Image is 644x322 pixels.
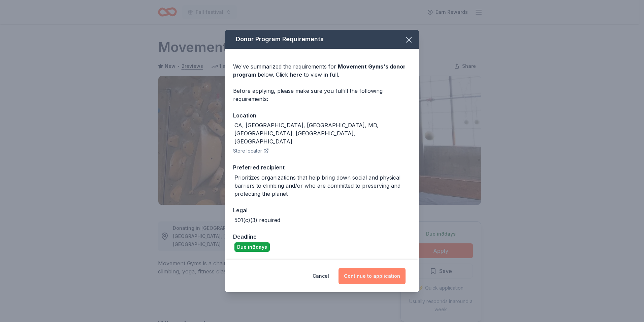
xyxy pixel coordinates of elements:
button: Store locator [233,147,269,155]
div: Donor Program Requirements [225,30,419,49]
a: here [290,71,302,79]
div: Due in 8 days [234,242,270,252]
div: 501(c)(3) required [234,216,280,224]
div: Preferred recipient [233,163,411,172]
div: CA, [GEOGRAPHIC_DATA], [GEOGRAPHIC_DATA], MD, [GEOGRAPHIC_DATA], [GEOGRAPHIC_DATA], [GEOGRAPHIC_D... [234,121,411,145]
button: Continue to application [339,268,406,284]
div: Legal [233,206,411,215]
div: We've summarized the requirements for below. Click to view in full. [233,62,411,79]
div: Location [233,111,411,120]
div: Deadline [233,232,411,241]
button: Cancel [313,268,329,284]
div: Prioritizes organizations that help bring down social and physical barriers to climbing and/or wh... [234,173,411,198]
div: Before applying, please make sure you fulfill the following requirements: [233,87,411,103]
